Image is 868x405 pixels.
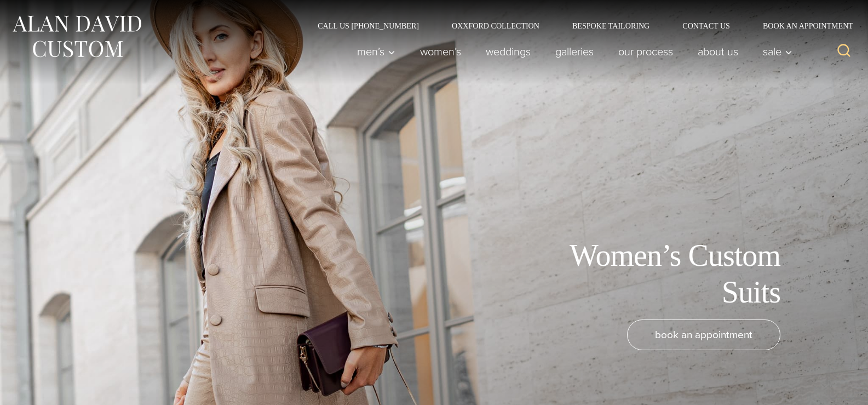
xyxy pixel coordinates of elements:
a: Book an Appointment [746,22,857,30]
a: book an appointment [627,320,780,350]
nav: Primary Navigation [345,41,798,62]
img: Alan David Custom [11,12,142,61]
h1: Women’s Custom Suits [534,237,780,311]
button: View Search Form [831,38,857,65]
a: Call Us [PHONE_NUMBER] [301,22,435,30]
a: Bespoke Tailoring [556,22,666,30]
a: Oxxford Collection [435,22,556,30]
a: About Us [686,41,751,62]
a: Galleries [543,41,606,62]
span: Sale [763,46,792,57]
span: Men’s [357,46,395,57]
span: book an appointment [655,327,752,343]
a: Contact Us [666,22,746,30]
nav: Secondary Navigation [301,22,857,30]
a: Our Process [606,41,686,62]
a: Women’s [408,41,474,62]
a: weddings [474,41,543,62]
